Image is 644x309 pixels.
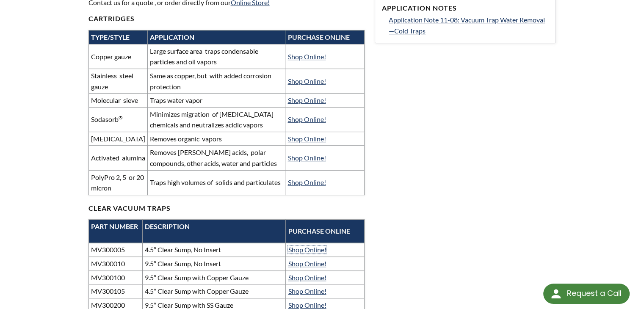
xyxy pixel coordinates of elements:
[147,132,285,146] td: Removes organic vapors
[143,284,286,298] td: 4.5″ Clear Sump with Copper Gauze
[287,178,326,186] a: Shop Online!
[147,69,285,93] td: Same as copper, but with added corrosion protection
[287,52,326,61] a: Shop Online!
[88,257,143,271] td: MV300010
[88,94,147,108] td: Molecular sieve
[91,33,130,41] strong: TYPE/STYLE
[288,301,326,309] a: Shop Online!
[286,220,365,243] th: PURCHASE ONLINE
[549,287,563,301] img: round button
[147,44,285,69] td: Large surface area traps condensable particles and oil vapors
[88,107,147,132] td: Sodasorb
[287,96,326,104] a: Shop Online!
[88,284,143,298] td: MV300105
[119,114,123,121] sup: ®
[287,154,326,162] a: Shop Online!
[91,222,138,230] strong: PART NUMBER
[287,135,326,143] a: Shop Online!
[147,170,285,195] td: Traps high volumes of solids and particulates
[147,146,285,170] td: Removes [PERSON_NAME] acids, polar compounds, other acids, water and particles
[143,257,286,271] td: 9.5″ Clear Sump, No Insert
[88,44,147,69] td: Copper gauze
[88,243,143,257] td: MV300005
[147,107,285,132] td: Minimizes migration of [MEDICAL_DATA] chemicals and neutralizes acidic vapors
[288,259,326,268] a: Shop Online!
[287,77,326,85] a: Shop Online!
[288,246,326,254] a: Shop Online!
[88,195,365,213] h4: CLEAR VACUUM TRAPS
[88,132,147,146] td: [MEDICAL_DATA]
[145,222,190,230] strong: DESCRIPTION
[288,287,326,295] a: Shop Online!
[147,94,285,108] td: Traps water vapor
[389,16,545,35] span: Application Note 11-08: Vacuum Trap Water Removal—Cold Traps
[382,4,548,13] h4: Application Notes
[150,33,194,41] strong: APPLICATION
[285,30,365,44] th: PURCHASE ONLINE
[143,243,286,257] td: 4.5″ Clear Sump, No Insert
[88,270,143,284] td: MV300100
[287,115,326,123] a: Shop Online!
[88,69,147,93] td: Stainless steel gauze
[543,284,630,304] div: Request a Call
[389,14,548,36] a: Application Note 11-08: Vacuum Trap Water Removal—Cold Traps
[143,270,286,284] td: 9.5″ Clear Sump with Copper Gauze
[288,273,326,281] a: Shop Online!
[88,170,147,195] td: PolyPro 2, 5 or 20 micron
[88,146,147,170] td: Activated alumina
[88,14,365,23] h4: CARTRIDGES
[567,284,621,303] div: Request a Call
